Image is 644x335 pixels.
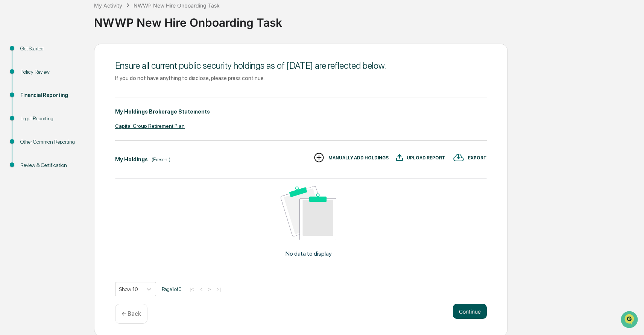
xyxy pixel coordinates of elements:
img: No data [281,186,336,241]
div: 🖐️ [8,95,14,102]
div: NWWP New Hire Onboarding Task [94,10,640,29]
button: Start new chat [128,60,137,69]
div: Legal Reporting [20,115,82,123]
div: Capital Group Retirement Plan [115,123,487,129]
button: |< [187,286,196,293]
p: ← Back [122,310,141,317]
div: Get Started [20,45,82,53]
button: >| [214,286,223,293]
a: 🖐️Preclearance [5,92,52,105]
img: MANUALLY ADD HOLDINGS [313,152,325,163]
div: Financial Reporting [20,91,82,99]
button: > [206,286,213,293]
span: Pylon [75,127,91,133]
div: (Present) [152,156,170,162]
img: UPLOAD REPORT [396,152,403,163]
div: Start new chat [26,58,123,65]
a: Powered byPylon [53,127,91,133]
div: 🔎 [8,110,14,116]
a: 🔎Data Lookup [5,106,50,120]
span: Page 1 of 0 [162,286,182,292]
button: Continue [453,304,487,319]
div: Policy Review [20,68,82,76]
div: NWWP New Hire Onboarding Task [134,2,220,9]
div: Ensure all current public security holdings as of [DATE] are reflected below. [115,60,487,71]
img: 1746055101610-c473b297-6a78-478c-a979-82029cc54cd1 [8,58,21,71]
div: UPLOAD REPORT [407,155,445,161]
span: Attestations [62,95,93,102]
div: MANUALLY ADD HOLDINGS [328,155,389,161]
img: EXPORT [453,152,464,163]
iframe: Open customer support [620,310,640,330]
div: EXPORT [468,155,487,161]
div: 🗄️ [55,95,61,102]
span: Data Lookup [15,109,47,117]
p: How can we help? [8,16,137,28]
div: My Holdings [115,156,148,162]
a: 🗄️Attestations [52,92,96,105]
div: We're available if you need us! [26,65,95,71]
p: No data to display [286,250,332,257]
span: Preclearance [15,95,49,102]
div: Review & Certification [20,161,82,169]
div: Other Common Reporting [20,138,82,146]
button: < [197,286,205,293]
div: My Holdings Brokerage Statements [115,109,210,115]
div: My Activity [94,2,122,9]
div: If you do not have anything to disclose, please press continue. [115,75,487,81]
